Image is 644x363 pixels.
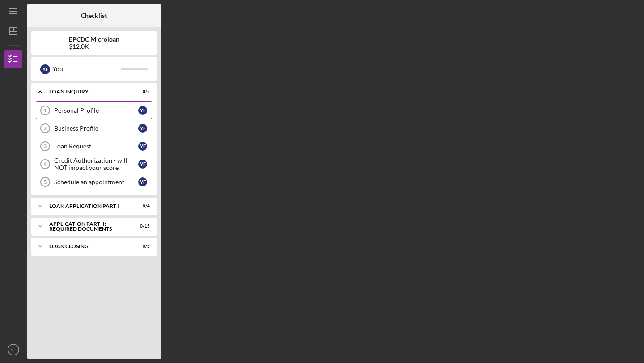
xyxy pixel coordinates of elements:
a: 5Schedule an appointmentYF [36,173,152,191]
button: YF [4,341,22,359]
a: 3Loan RequestYF [36,137,152,155]
div: $12.0K [69,43,119,50]
div: Business Profile [54,125,138,132]
div: Y F [138,160,147,169]
div: Y F [138,106,147,115]
tspan: 2 [44,126,47,131]
a: 2Business ProfileYF [36,119,152,137]
div: Loan Closing [49,244,127,249]
b: EPCDC Microloan [69,36,119,43]
text: YF [11,347,16,352]
div: Y F [40,64,50,74]
b: Checklist [81,12,107,19]
div: Y F [138,124,147,133]
tspan: 1 [44,108,47,113]
tspan: 3 [44,144,47,149]
div: Y F [138,142,147,151]
div: 0 / 4 [134,203,150,209]
div: Schedule an appointment [54,178,138,186]
a: 1Personal ProfileYF [36,101,152,119]
div: Y F [138,177,147,186]
a: 4Credit Authorization - will NOT impact your scoreYF [36,155,152,173]
div: Loan Request [54,143,138,150]
div: 0 / 15 [134,224,150,229]
div: Personal Profile [54,107,138,114]
div: You [52,61,121,76]
div: Loan Application Part I [49,203,127,209]
tspan: 4 [44,161,47,167]
div: Loan Inquiry [49,89,127,94]
div: Credit Authorization - will NOT impact your score [54,157,138,171]
div: 0 / 5 [134,89,150,94]
tspan: 5 [44,179,47,185]
div: 0 / 5 [134,244,150,249]
div: Application Part II: Required Documents [49,221,127,232]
